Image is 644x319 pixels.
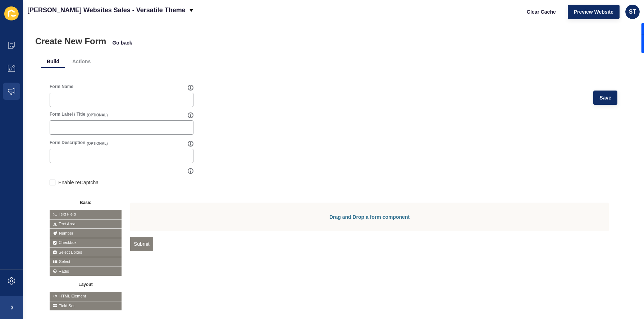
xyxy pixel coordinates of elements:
span: Save [599,94,611,101]
div: Drag and Drop a form component [130,203,609,231]
label: Form Label / Title [50,111,85,117]
span: Number [50,229,122,238]
button: Preview Website [568,5,620,19]
span: Radio [50,267,122,276]
label: Enable reCaptcha [58,179,99,186]
p: [PERSON_NAME] Websites Sales - Versatile Theme [27,1,186,19]
span: Preview Website [574,8,613,15]
button: Layout [50,279,122,288]
span: Clear Cache [527,8,556,15]
label: Form Description [50,140,85,145]
span: (OPTIONAL) [87,141,108,146]
span: Checkbox [50,238,122,247]
span: ST [629,8,636,15]
li: Actions [67,55,96,68]
span: Go back [112,39,132,46]
button: Clear Cache [521,5,562,19]
button: Save [593,91,617,105]
span: Select [50,257,122,266]
span: HTML Element [50,292,122,301]
button: Basic [50,198,122,206]
button: Go back [112,39,132,46]
span: Text Area [50,219,122,228]
span: Select Boxes [50,248,122,257]
h1: Create New Form [35,36,106,46]
span: (OPTIONAL) [87,113,108,118]
button: Submit [130,237,153,251]
span: Text Field [50,210,122,219]
label: Form Name [50,84,73,89]
li: Build [41,55,65,68]
span: Field Set [50,301,122,310]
